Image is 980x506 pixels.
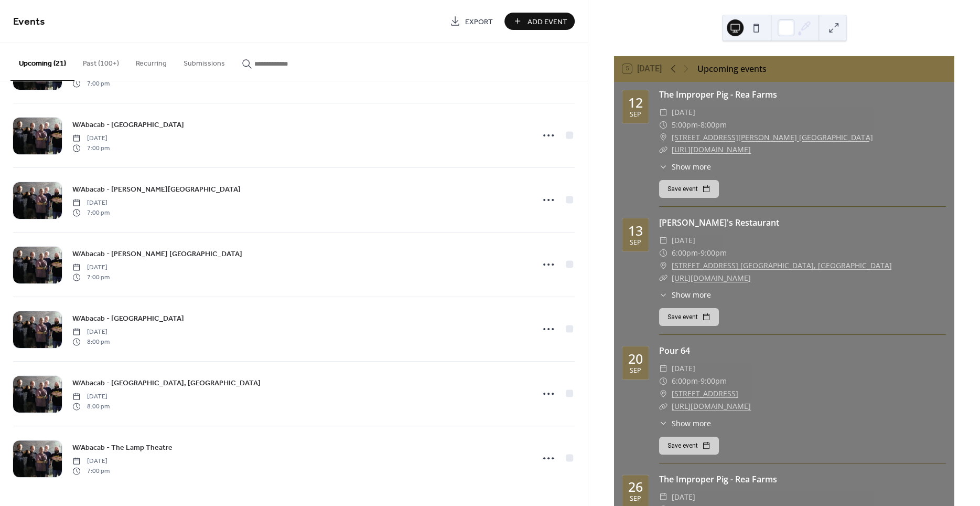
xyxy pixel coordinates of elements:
[72,377,261,389] a: W/Abacab - [GEOGRAPHIC_DATA], [GEOGRAPHIC_DATA]
[442,13,500,30] a: Export
[659,161,711,172] button: ​Show more
[72,272,110,282] span: 7:00 pm
[72,378,261,389] span: W/Abacab - [GEOGRAPHIC_DATA], [GEOGRAPHIC_DATA]
[672,131,873,144] a: [STREET_ADDRESS][PERSON_NAME] [GEOGRAPHIC_DATA]
[628,96,643,109] div: 12
[672,491,695,503] span: [DATE]
[672,273,751,283] a: [URL][DOMAIN_NAME]
[465,16,492,27] span: Export
[697,62,767,75] div: Upcoming events
[72,457,110,466] span: [DATE]
[672,362,695,375] span: [DATE]
[74,43,127,80] button: Past (100+)
[659,217,779,228] a: [PERSON_NAME]'s Restaurant
[659,234,667,247] div: ​
[72,183,241,195] a: W/Abacab - [PERSON_NAME][GEOGRAPHIC_DATA]
[72,313,184,324] span: W/Abacab - [GEOGRAPHIC_DATA]
[698,247,701,259] span: -
[630,239,641,246] div: Sep
[659,272,667,284] div: ​
[672,247,698,259] span: 6:00pm
[630,111,641,118] div: Sep
[659,418,711,429] button: ​Show more
[672,401,751,411] a: [URL][DOMAIN_NAME]
[659,387,667,400] div: ​
[630,367,641,374] div: Sep
[72,79,110,88] span: 7:00 pm
[72,337,110,346] span: 8:00 pm
[672,144,751,154] a: [URL][DOMAIN_NAME]
[72,198,110,208] span: [DATE]
[504,13,575,30] button: Add Event
[698,375,701,387] span: -
[672,161,711,172] span: Show more
[672,375,698,387] span: 6:00pm
[628,352,643,365] div: 20
[72,442,173,454] span: W/Abacab - The Lamp Theatre
[72,248,242,260] a: W/Abacab - [PERSON_NAME] [GEOGRAPHIC_DATA]
[659,289,667,300] div: ​
[659,345,690,356] a: Pour 64
[630,496,641,502] div: Sep
[672,119,698,131] span: 5:00pm
[72,134,110,143] span: [DATE]
[659,143,667,156] div: ​
[659,161,667,172] div: ​
[72,392,110,402] span: [DATE]
[72,208,110,217] span: 7:00 pm
[672,259,891,272] a: [STREET_ADDRESS] [GEOGRAPHIC_DATA], [GEOGRAPHIC_DATA]
[527,16,567,27] span: Add Event
[628,224,643,237] div: 13
[13,12,45,32] span: Events
[72,263,110,272] span: [DATE]
[659,289,711,300] button: ​Show more
[659,362,667,375] div: ​
[701,119,727,131] span: 8:00pm
[659,89,777,100] a: The Improper Pig - Rea Farms
[628,480,643,493] div: 26
[72,143,110,153] span: 7:00 pm
[72,249,242,260] span: W/Abacab - [PERSON_NAME] [GEOGRAPHIC_DATA]
[72,402,110,411] span: 8:00 pm
[175,43,233,80] button: Submissions
[127,43,175,80] button: Recurring
[659,491,667,503] div: ​
[10,43,74,81] button: Upcoming (21)
[659,180,719,198] button: Save event
[659,259,667,272] div: ​
[672,289,711,300] span: Show more
[659,400,667,413] div: ​
[72,184,241,195] span: W/Abacab - [PERSON_NAME][GEOGRAPHIC_DATA]
[698,119,701,131] span: -
[72,120,184,131] span: W/Abacab - [GEOGRAPHIC_DATA]
[701,375,727,387] span: 9:00pm
[672,418,711,429] span: Show more
[672,234,695,247] span: [DATE]
[72,466,110,476] span: 7:00 pm
[701,247,727,259] span: 9:00pm
[659,308,719,326] button: Save event
[72,312,184,324] a: W/Abacab - [GEOGRAPHIC_DATA]
[72,441,173,454] a: W/Abacab - The Lamp Theatre
[659,437,719,455] button: Save event
[672,106,695,119] span: [DATE]
[659,106,667,119] div: ​
[659,247,667,259] div: ​
[72,119,184,131] a: W/Abacab - [GEOGRAPHIC_DATA]
[659,473,777,485] a: The Improper Pig - Rea Farms
[659,131,667,144] div: ​
[659,418,667,429] div: ​
[72,328,110,337] span: [DATE]
[672,387,738,400] a: [STREET_ADDRESS]
[659,119,667,131] div: ​
[659,375,667,387] div: ​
